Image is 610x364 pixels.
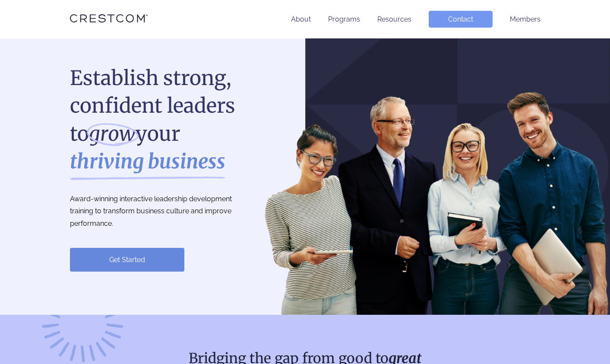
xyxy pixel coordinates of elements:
[70,148,225,175] strong: thriving business
[70,248,184,272] a: Get Started
[429,11,493,28] a: Contact
[377,15,411,23] a: Resources
[510,15,540,23] a: Members
[70,193,251,230] p: Award-winning interactive leadership development training to transform business culture and impro...
[291,15,311,23] a: About
[328,15,360,23] a: Programs
[89,120,136,148] i: grow
[70,64,251,176] h1: Establish strong, confident leaders to your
